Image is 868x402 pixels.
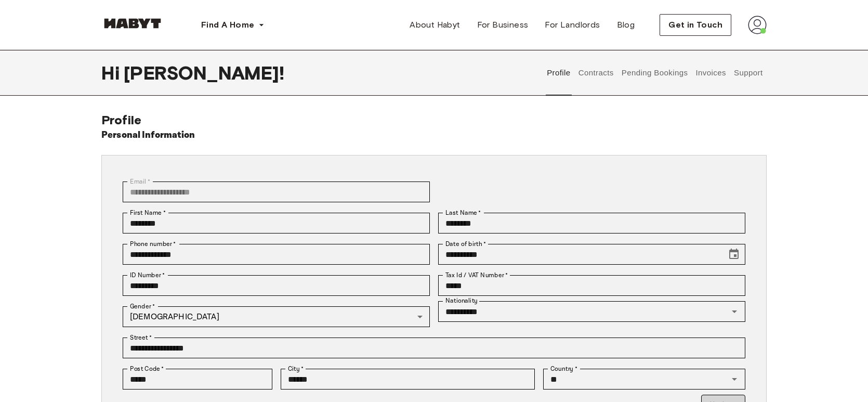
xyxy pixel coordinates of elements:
a: About Habyt [401,15,468,35]
h6: Personal Information [101,128,195,142]
div: [DEMOGRAPHIC_DATA] [123,306,430,327]
span: [PERSON_NAME] ! [124,62,284,84]
label: Tax Id / VAT Number [445,270,508,280]
div: user profile tabs [543,50,767,96]
label: First Name [130,208,166,217]
label: Phone number [130,239,176,249]
label: Post Code [130,364,164,373]
label: Gender [130,302,155,311]
button: Pending Bookings [620,50,689,96]
span: Profile [101,112,141,127]
span: Get in Touch [668,19,722,31]
button: Profile [546,50,572,96]
button: Open [727,372,742,386]
span: For Landlords [545,19,600,31]
span: Blog [617,19,635,31]
label: Date of birth [445,239,486,249]
span: Find A Home [201,19,254,31]
label: Country [550,364,577,373]
button: Invoices [694,50,727,96]
button: Open [727,304,742,319]
button: Support [732,50,764,96]
a: For Landlords [536,15,608,35]
label: Last Name [445,208,481,217]
label: City [288,364,304,373]
a: Blog [609,15,643,35]
label: Email [130,177,150,186]
span: Hi [101,62,124,84]
span: For Business [477,19,529,31]
button: Contracts [577,50,615,96]
button: Choose date, selected date is Nov 21, 2001 [724,244,744,265]
span: About Habyt [410,19,460,31]
button: Find A Home [193,15,273,35]
img: avatar [748,16,767,34]
label: Nationality [445,296,478,305]
div: You can't change your email address at the moment. Please reach out to customer support in case y... [123,181,430,202]
label: ID Number [130,270,165,280]
a: For Business [469,15,537,35]
label: Street [130,333,152,342]
img: Habyt [101,18,164,29]
button: Get in Touch [660,14,731,36]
